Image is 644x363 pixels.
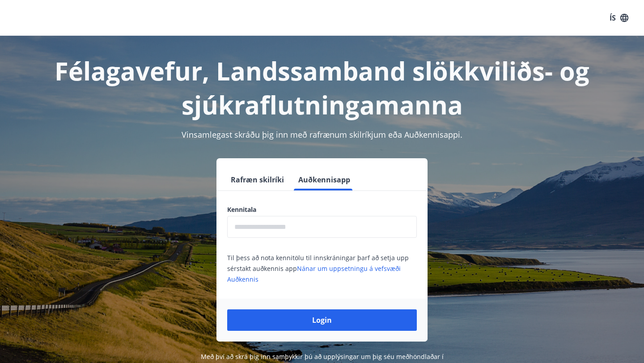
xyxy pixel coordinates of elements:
[227,253,409,283] span: Til þess að nota kennitölu til innskráningar þarf að setja upp sérstakt auðkennis app
[182,129,462,140] span: Vinsamlegast skráðu þig inn með rafrænum skilríkjum eða Auðkennisappi.
[605,10,633,26] button: ÍS
[227,205,417,214] label: Kennitala
[295,169,354,190] button: Auðkennisapp
[11,54,633,122] h1: Félagavefur, Landssamband slökkviliðs- og sjúkraflutningamanna
[227,264,401,283] a: Nánar um uppsetningu á vefsvæði Auðkennis
[227,169,288,190] button: Rafræn skilríki
[227,309,417,331] button: Login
